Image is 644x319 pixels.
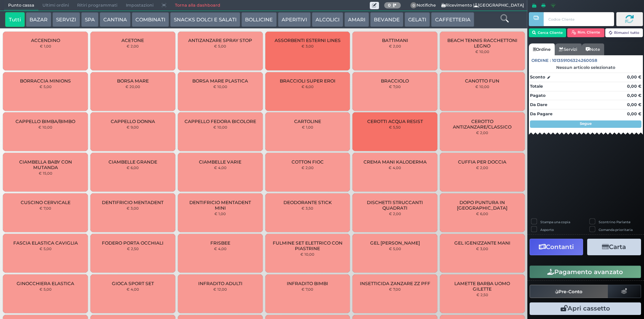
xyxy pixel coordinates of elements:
[458,159,506,165] span: CUFFIA PER DOCCIA
[544,12,614,26] input: Codice Cliente
[529,28,566,37] button: Cerca Cliente
[389,44,401,48] small: € 2,00
[214,246,227,251] small: € 4,00
[300,252,314,256] small: € 10,00
[476,292,488,297] small: € 2,50
[213,287,227,291] small: € 12,00
[599,220,630,224] label: Scontrino Parlante
[127,246,139,251] small: € 2,50
[530,74,545,80] strong: Sconto
[280,78,335,84] span: BRACCIOLI SUPER EROI
[389,165,401,170] small: € 4,00
[530,93,545,98] strong: Pagato
[530,302,641,315] button: Apri cassetto
[605,28,643,37] button: Rimuovi tutto
[38,125,52,129] small: € 10,00
[530,285,608,298] button: Pre-Conto
[122,0,158,11] span: Impostazioni
[9,159,82,170] span: CIAMBELLA BABY CON MUTANDA
[555,43,581,55] a: Servizi
[117,78,149,84] span: BORSA MARE
[302,206,313,210] small: € 3,50
[627,84,641,89] strong: 0,00 €
[476,246,488,251] small: € 3,00
[382,38,408,43] span: BATTIMANI
[294,119,321,124] span: CARTOLINE
[389,287,401,291] small: € 7,00
[213,125,227,129] small: € 10,00
[241,12,276,27] button: BOLLICINE
[302,287,313,291] small: € 7,00
[214,44,226,48] small: € 5,00
[475,84,489,89] small: € 10,00
[188,38,252,43] span: ANTIZANZARE SPRAY STOP
[302,44,314,48] small: € 3,00
[540,220,570,224] label: Stampa una copia
[184,200,256,211] span: DENTIFRICIO MENTADENT MINI
[370,240,420,246] span: GEL [PERSON_NAME]
[540,227,554,232] label: Asporto
[389,246,401,251] small: € 5,00
[530,239,583,255] button: Contanti
[21,200,70,205] span: CUSCINO CERVICALE
[388,3,391,8] b: 0
[132,12,169,27] button: COMBINATI
[5,12,25,27] button: Tutti
[287,281,328,286] span: INFRADITO BIMBI
[39,287,52,291] small: € 5,00
[20,78,71,84] span: BORRACCIA MINIONS
[446,38,519,49] span: BEACH TENNIS RACCHETTONI LEGNO
[39,246,52,251] small: € 5,00
[127,44,139,48] small: € 2,00
[112,281,154,286] span: GIOCA SPORT SET
[283,200,332,205] span: DEODORANTE STICK
[530,111,552,116] strong: Da Pagare
[567,28,605,37] button: Rim. Cliente
[170,12,240,27] button: SNACKS DOLCI E SALATI
[81,12,99,27] button: SPA
[446,119,519,130] span: CEROTTO ANTIZANZARE/CLASSICO
[627,102,641,107] strong: 0,00 €
[454,240,510,246] span: GEL IGENIZZANTE MANI
[39,84,52,89] small: € 5,00
[599,227,633,232] label: Comanda prioritaria
[39,206,51,210] small: € 7,00
[360,281,430,286] span: INSETTICIDA ZANZARE ZZ PFF
[530,84,543,89] strong: Totale
[302,125,313,129] small: € 1,00
[213,84,227,89] small: € 10,00
[38,0,73,11] span: Ultimi ordini
[4,0,38,11] span: Punto cassa
[476,211,488,216] small: € 6,00
[476,165,488,170] small: € 2,00
[465,78,499,84] span: CANOTTO FUN
[192,78,248,84] span: BORSA MARE PLASTICA
[431,12,474,27] button: CAFFETTERIA
[125,84,140,89] small: € 20,00
[127,165,139,170] small: € 6,00
[531,57,551,64] span: Ordine :
[102,200,163,205] span: DENTIFRICIO MENTADENT
[530,102,547,107] strong: Da Dare
[359,200,431,211] span: DISCHETTI STRUCCANTI QUADRATI
[367,119,423,124] span: CEROTTI ACQUA RESIST
[214,211,226,216] small: € 1,00
[40,44,51,48] small: € 1,00
[370,12,403,27] button: BEVANDE
[627,74,641,80] strong: 0,00 €
[530,266,641,278] button: Pagamento avanzato
[214,165,227,170] small: € 4,00
[185,119,256,124] span: CAPPELLO FEDORA BICOLORE
[278,12,311,27] button: APERITIVI
[102,240,163,246] span: FODERO PORTA OCCHIALI
[364,159,427,165] span: CREMA MANI KALODERMA
[292,159,324,165] span: COTTON FIOC
[16,119,75,124] span: CAPPELLO BIMBA/BIMBO
[199,159,241,165] span: CIAMBELLE VARIE
[198,281,242,286] span: INFRADITO ADULTI
[31,38,60,43] span: ACCENDINO
[446,200,519,211] span: DOPO PUNTURA IN [GEOGRAPHIC_DATA]
[17,281,74,286] span: GINOCCHIERA ELASTICA
[552,57,597,64] span: 101359106324260058
[389,84,401,89] small: € 7,00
